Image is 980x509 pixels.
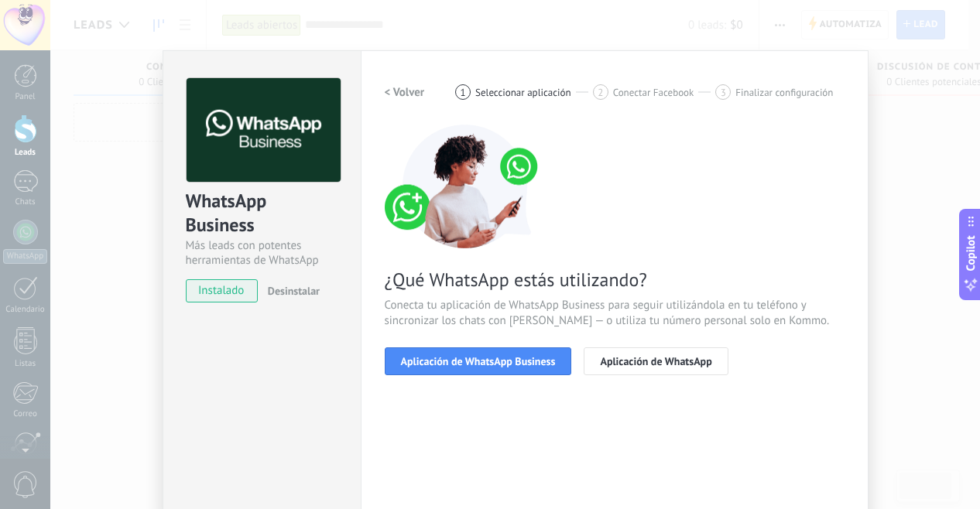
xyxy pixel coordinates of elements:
[475,87,571,98] span: Seleccionar aplicación
[385,78,425,106] button: < Volver
[385,298,845,329] span: Conecta tu aplicación de WhatsApp Business para seguir utilizándola en tu teléfono y sincronizar ...
[613,87,694,98] span: Conectar Facebook
[401,356,556,367] span: Aplicación de WhatsApp Business
[598,86,603,99] span: 2
[385,125,547,248] img: connect number
[461,86,466,99] span: 1
[187,78,341,183] img: logo_main.png
[268,284,320,298] span: Desinstalar
[186,238,338,268] div: Más leads con potentes herramientas de WhatsApp
[385,347,572,375] button: Aplicación de WhatsApp Business
[721,86,726,99] span: 3
[385,268,845,292] span: ¿Qué WhatsApp estás utilizando?
[187,279,257,302] span: instalado
[963,236,978,272] span: Copilot
[600,356,711,367] span: Aplicación de WhatsApp
[735,87,833,98] span: Finalizar configuración
[385,85,425,100] h2: < Volver
[186,189,338,238] div: WhatsApp Business
[262,279,320,302] button: Desinstalar
[584,347,728,375] button: Aplicación de WhatsApp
